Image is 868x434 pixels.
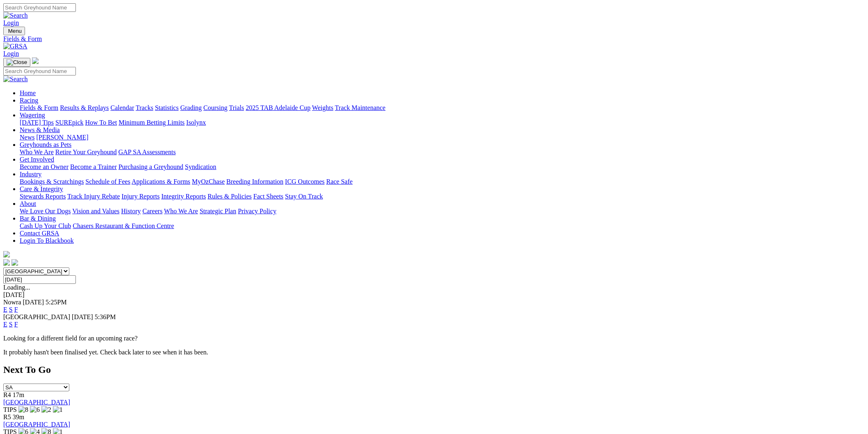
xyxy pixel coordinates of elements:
img: Close [7,59,27,66]
a: E [3,306,7,313]
a: Coursing [203,104,228,111]
a: Bookings & Scratchings [20,178,84,185]
span: R5 [3,413,11,420]
span: 5:25PM [46,299,67,306]
a: Who We Are [164,208,198,215]
span: Loading... [3,284,30,291]
a: Fact Sheets [254,193,283,200]
span: 5:36PM [95,313,116,320]
a: Chasers Restaurant & Function Centre [73,222,174,229]
div: Industry [20,178,865,185]
a: Stewards Reports [20,193,66,200]
img: twitter.svg [11,259,18,266]
p: Looking for a different field for an upcoming race? [3,335,865,342]
a: About [20,200,36,207]
a: Fields & Form [3,35,865,43]
span: [DATE] [72,313,93,320]
input: Search [3,67,76,75]
div: Get Involved [20,163,865,171]
a: Care & Integrity [20,185,63,192]
input: Select date [3,275,76,284]
a: Trials [229,104,244,111]
a: Login To Blackbook [20,237,74,244]
div: Wagering [20,119,865,126]
a: How To Bet [85,119,117,126]
a: Cash Up Your Club [20,222,71,229]
a: Retire Your Greyhound [55,148,117,155]
div: Care & Integrity [20,193,865,200]
a: Applications & Forms [132,178,190,185]
a: GAP SA Assessments [119,148,176,155]
img: 6 [30,406,40,413]
img: GRSA [3,43,27,50]
a: Login [3,19,19,26]
a: [GEOGRAPHIC_DATA] [3,399,70,406]
a: Privacy Policy [238,208,276,215]
img: Search [3,12,28,19]
a: We Love Our Dogs [20,208,71,215]
img: facebook.svg [3,259,10,266]
a: E [3,321,7,328]
div: About [20,208,865,215]
div: Racing [20,104,865,112]
a: Integrity Reports [161,193,206,200]
a: Minimum Betting Limits [119,119,185,126]
a: Who We Are [20,148,54,155]
a: Grading [180,104,202,111]
button: Toggle navigation [3,27,25,35]
a: Become an Owner [20,163,69,170]
a: Track Injury Rebate [67,193,120,200]
img: logo-grsa-white.png [32,57,39,64]
a: ICG Outcomes [285,178,324,185]
a: Careers [142,208,162,215]
img: 1 [53,406,63,413]
img: 2 [41,406,51,413]
a: Vision and Values [72,208,119,215]
a: Calendar [110,104,134,111]
a: Rules & Policies [208,193,252,200]
a: [GEOGRAPHIC_DATA] [3,421,70,428]
a: History [121,208,141,215]
div: Greyhounds as Pets [20,148,865,156]
partial: It probably hasn't been finalised yet. Check back later to see when it has been. [3,349,208,356]
a: Isolynx [186,119,206,126]
a: 2025 TAB Adelaide Cup [246,104,311,111]
a: Racing [20,97,38,104]
a: Schedule of Fees [85,178,130,185]
a: Purchasing a Greyhound [119,163,183,170]
a: Syndication [185,163,216,170]
a: Breeding Information [226,178,283,185]
a: MyOzChase [192,178,225,185]
a: Contact GRSA [20,230,59,237]
a: Results & Replays [60,104,109,111]
span: Nowra [3,299,21,306]
img: 8 [18,406,28,413]
div: Bar & Dining [20,222,865,230]
a: Get Involved [20,156,54,163]
a: Industry [20,171,41,178]
a: Weights [312,104,333,111]
a: News [20,134,34,141]
a: Statistics [155,104,179,111]
img: logo-grsa-white.png [3,251,10,258]
a: [DATE] Tips [20,119,54,126]
a: Wagering [20,112,45,119]
a: News & Media [20,126,60,133]
input: Search [3,3,76,12]
span: Menu [8,28,22,34]
span: TIPS [3,406,17,413]
a: Track Maintenance [335,104,386,111]
span: [GEOGRAPHIC_DATA] [3,313,70,320]
a: S [9,306,13,313]
a: F [14,321,18,328]
h2: Next To Go [3,364,865,375]
a: Home [20,89,36,96]
span: 17m [13,391,24,398]
div: [DATE] [3,291,865,299]
a: Fields & Form [20,104,58,111]
a: [PERSON_NAME] [36,134,88,141]
a: F [14,306,18,313]
a: Strategic Plan [200,208,236,215]
a: Login [3,50,19,57]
